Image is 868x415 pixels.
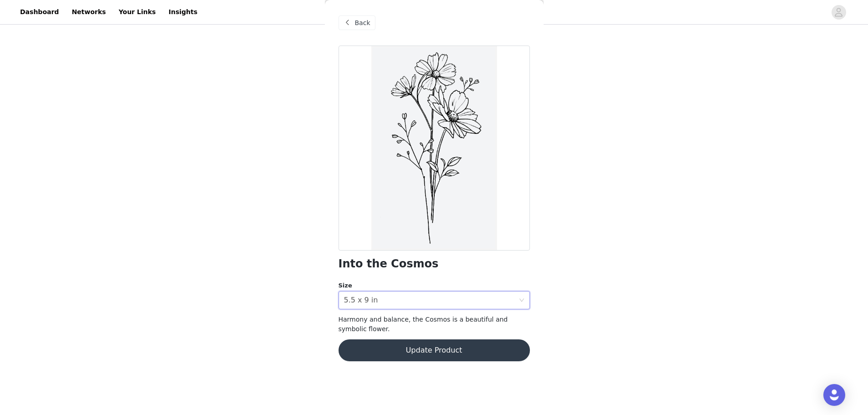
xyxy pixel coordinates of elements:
[339,258,439,270] h1: Into the Cosmos
[834,5,843,20] div: avatar
[339,316,508,333] span: Harmony and balance, the Cosmos is a beautiful and symbolic flower.
[15,2,64,22] a: Dashboard
[66,2,111,22] a: Networks
[355,18,370,28] span: Back
[113,2,161,22] a: Your Links
[823,384,845,406] div: Open Intercom Messenger
[339,339,530,361] button: Update Product
[339,281,530,290] div: Size
[163,2,203,22] a: Insights
[344,292,378,309] div: 5.5 x 9 in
